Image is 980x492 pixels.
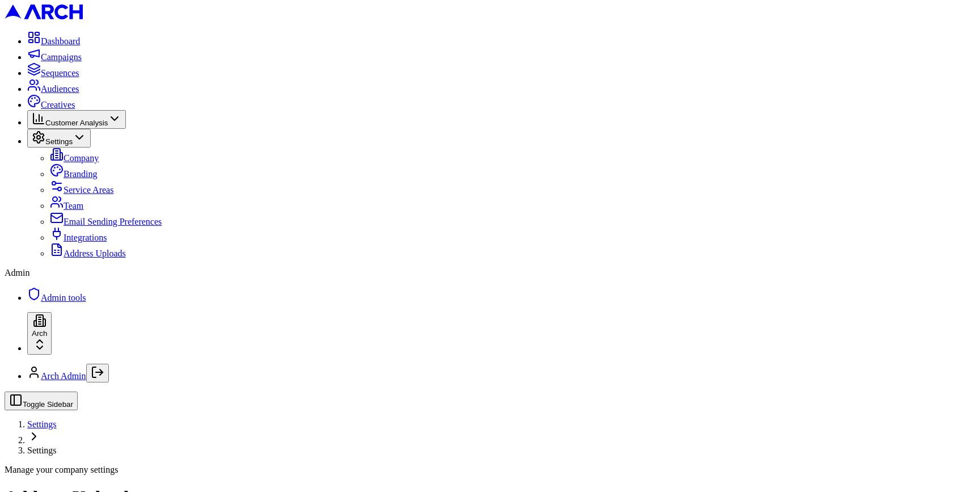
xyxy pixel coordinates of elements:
a: Branding [50,169,98,179]
span: Sequences [41,68,79,78]
span: Admin tools [41,293,86,302]
button: Arch [27,312,52,355]
div: Admin [5,268,975,278]
a: Arch Admin [41,371,86,381]
span: Creatives [41,100,75,110]
span: Address Uploads [64,249,126,258]
a: Settings [27,419,57,429]
button: Customer Analysis [27,110,126,129]
a: Address Uploads [50,249,126,258]
button: Settings [27,129,91,148]
a: Email Sending Preferences [50,217,162,226]
span: Settings [45,137,73,146]
button: Log out [86,364,109,382]
a: Team [50,201,83,211]
a: Integrations [50,233,107,242]
span: Dashboard [41,36,80,46]
a: Company [50,153,99,163]
span: Campaigns [41,52,82,62]
span: Settings [27,445,57,455]
nav: breadcrumb [5,419,975,456]
a: Creatives [27,100,75,110]
span: Toggle Sidebar [23,400,73,409]
span: Customer Analysis [45,119,108,127]
a: Sequences [27,68,79,78]
a: Admin tools [27,293,86,302]
span: Team [64,201,83,211]
span: Email Sending Preferences [64,217,162,226]
span: Audiences [41,84,79,94]
a: Campaigns [27,52,82,62]
a: Audiences [27,84,79,94]
button: Toggle Sidebar [5,392,78,410]
span: Service Areas [64,185,113,195]
span: Branding [64,169,98,179]
span: Integrations [64,233,107,242]
span: Company [64,153,99,163]
div: Manage your company settings [5,465,975,475]
a: Service Areas [50,185,113,195]
a: Dashboard [27,36,80,46]
span: Arch [32,329,47,338]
